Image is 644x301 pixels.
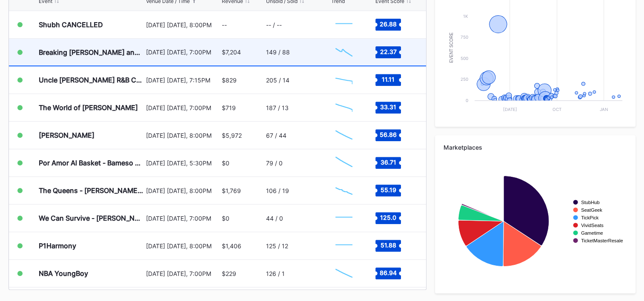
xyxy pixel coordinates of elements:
[444,157,627,285] svg: Chart title
[146,270,220,277] div: [DATE] [DATE], 7:00PM
[380,131,397,138] text: 56.86
[222,215,229,222] div: $0
[380,214,396,221] text: 125.0
[222,48,241,56] div: $7,204
[266,270,285,277] div: 126 / 1
[39,186,144,195] div: The Queens - [PERSON_NAME], [PERSON_NAME], [PERSON_NAME], and [PERSON_NAME]
[381,159,396,166] text: 36.71
[380,103,396,111] text: 33.31
[380,48,397,55] text: 22.37
[146,132,220,139] div: [DATE] [DATE], 8:00PM
[331,42,357,63] svg: Chart title
[331,69,357,91] svg: Chart title
[146,21,220,28] div: [DATE] [DATE], 8:00PM
[266,132,286,139] div: 67 / 44
[222,270,236,277] div: $229
[222,104,236,111] div: $719
[146,159,220,167] div: [DATE] [DATE], 5:30PM
[266,77,289,84] div: 205 / 14
[146,215,220,222] div: [DATE] [DATE], 7:00PM
[222,187,241,194] div: $1,769
[222,159,229,167] div: $0
[581,200,600,205] text: StubHub
[39,214,144,222] div: We Can Survive - [PERSON_NAME], [PERSON_NAME], [PERSON_NAME], Goo Goo Dolls
[503,107,517,112] text: [DATE]
[331,180,357,201] svg: Chart title
[331,152,357,173] svg: Chart title
[222,132,242,139] div: $5,972
[266,242,288,250] div: 125 / 12
[463,14,468,19] text: 1k
[39,241,76,250] div: P1Harmony
[39,76,144,84] div: Uncle [PERSON_NAME] R&B Cookout
[146,77,220,84] div: [DATE] [DATE], 7:15PM
[380,269,397,276] text: 86.94
[222,21,227,28] div: --
[581,215,599,220] text: TickPick
[461,77,468,82] text: 250
[146,242,220,250] div: [DATE] [DATE], 8:00PM
[222,77,237,84] div: $829
[600,107,608,112] text: Jan
[266,48,290,56] div: 149 / 88
[39,269,88,278] div: NBA YoungBoy
[331,263,357,284] svg: Chart title
[266,187,289,194] div: 106 / 19
[39,131,94,139] div: [PERSON_NAME]
[331,97,357,118] svg: Chart title
[444,144,627,151] div: Marketplaces
[581,238,623,243] text: TicketMasterResale
[39,48,144,57] div: Breaking [PERSON_NAME] and Three Days Grace
[266,215,283,222] div: 44 / 0
[461,34,468,40] text: 750
[552,107,561,112] text: Oct
[266,21,282,28] div: -- / --
[39,103,138,112] div: The World of [PERSON_NAME]
[461,56,468,61] text: 500
[39,159,144,167] div: Por Amor Al Basket - Bameso v [PERSON_NAME]
[466,98,468,103] text: 0
[266,104,289,111] div: 187 / 13
[146,48,220,56] div: [DATE] [DATE], 7:00PM
[381,186,396,193] text: 55.19
[222,242,241,250] div: $1,406
[449,32,454,63] text: Event Score
[266,159,283,167] div: 79 / 0
[331,235,357,256] svg: Chart title
[581,223,604,228] text: VividSeats
[39,20,103,29] div: Shubh CANCELLED
[146,104,220,111] div: [DATE] [DATE], 7:00PM
[380,20,397,28] text: 26.88
[581,207,602,213] text: SeatGeek
[331,207,357,229] svg: Chart title
[382,76,395,83] text: 11.11
[331,14,357,35] svg: Chart title
[381,241,396,249] text: 51.88
[581,230,603,236] text: Gametime
[146,187,220,194] div: [DATE] [DATE], 8:00PM
[331,125,357,146] svg: Chart title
